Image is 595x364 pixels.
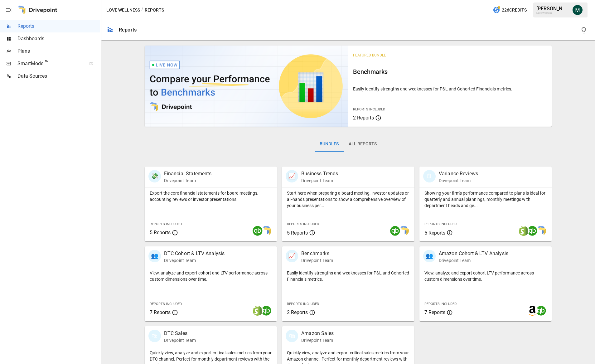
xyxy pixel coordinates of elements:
[261,226,271,236] img: smart model
[536,226,546,236] img: smart model
[399,226,409,236] img: smart model
[439,177,478,184] p: Drivepoint Team
[164,337,196,343] p: Drivepoint Team
[150,302,182,306] span: Reports Included
[150,190,272,202] p: Export the core financial statements for board meetings, accounting reviews or investor presentat...
[148,250,161,262] div: 👥
[424,302,457,306] span: Reports Included
[353,53,386,57] span: Featured Bundle
[301,257,333,264] p: Drivepoint Team
[17,35,100,42] span: Dashboards
[106,6,140,14] button: Love Wellness
[439,257,508,264] p: Drivepoint Team
[119,27,137,33] div: Reports
[301,337,334,343] p: Drivepoint Team
[353,86,547,92] p: Easily identify strengths and weaknesses for P&L and Cohorted Financials metrics.
[424,190,547,209] p: Showing your firm's performance compared to plans is ideal for quarterly and annual plannings, mo...
[287,270,409,282] p: Easily identify strengths and weaknesses for P&L and Cohorted Financials metrics.
[150,222,182,226] span: Reports Included
[45,59,49,67] span: ™
[150,309,171,315] span: 7 Reports
[569,1,586,19] button: Michael Cormack
[17,22,100,30] span: Reports
[527,226,537,236] img: quickbooks
[287,302,319,306] span: Reports Included
[164,330,196,337] p: DTC Sales
[287,222,319,226] span: Reports Included
[424,270,547,282] p: View, analyze and export cohort LTV performance across custom dimensions over time.
[353,115,374,121] span: 2 Reports
[286,250,298,262] div: 📈
[148,330,161,342] div: 🛍
[301,250,333,257] p: Benchmarks
[536,306,546,316] img: quickbooks
[353,67,547,77] h6: Benchmarks
[301,170,338,177] p: Business Trends
[439,170,478,177] p: Variance Reviews
[164,170,212,177] p: Financial Statements
[536,12,569,14] div: Love Wellness
[423,170,436,182] div: 🗓
[141,6,143,14] div: /
[287,230,308,236] span: 5 Reports
[527,306,537,316] img: amazon
[424,222,457,226] span: Reports Included
[261,306,271,316] img: quickbooks
[424,230,445,236] span: 5 Reports
[164,177,212,184] p: Drivepoint Team
[145,46,348,127] img: video thumbnail
[253,226,263,236] img: quickbooks
[344,137,382,152] button: All Reports
[536,6,569,12] div: [PERSON_NAME]
[439,250,508,257] p: Amazon Cohort & LTV Analysis
[502,6,527,14] span: 226 Credits
[390,226,400,236] img: quickbooks
[286,170,298,182] div: 📈
[573,5,583,15] img: Michael Cormack
[148,170,161,182] div: 💸
[301,177,338,184] p: Drivepoint Team
[490,4,529,16] button: 226Credits
[423,250,436,262] div: 👥
[287,309,308,315] span: 2 Reports
[17,72,100,80] span: Data Sources
[286,330,298,342] div: 🛍
[164,257,225,264] p: Drivepoint Team
[150,270,272,282] p: View, analyze and export cohort and LTV performance across custom dimensions over time.
[150,230,171,235] span: 5 Reports
[519,226,529,236] img: shopify
[164,250,225,257] p: DTC Cohort & LTV Analysis
[253,306,263,316] img: shopify
[315,137,344,152] button: Bundles
[17,60,82,67] span: SmartModel
[17,47,100,55] span: Plans
[353,107,385,111] span: Reports Included
[301,330,334,337] p: Amazon Sales
[424,309,445,315] span: 7 Reports
[287,190,409,209] p: Start here when preparing a board meeting, investor updates or all-hands presentations to show a ...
